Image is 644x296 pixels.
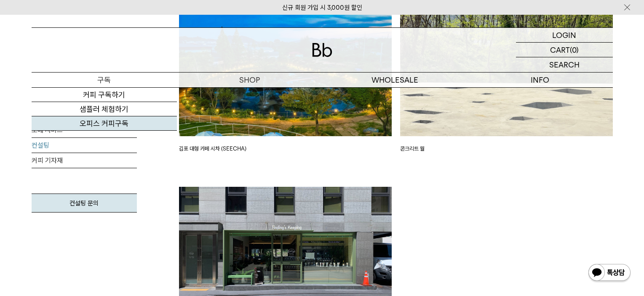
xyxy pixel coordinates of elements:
[179,145,392,153] p: 김포 대형 카페 시차 (SEECHA)
[516,43,613,57] a: CART (0)
[32,138,137,153] a: 컨설팅
[32,102,177,116] a: 샘플러 체험하기
[282,4,362,11] a: 신규 회원 가입 시 3,000원 할인
[550,43,570,57] p: CART
[177,73,322,87] a: SHOP
[312,43,332,57] img: 로고
[570,43,579,57] p: (0)
[516,28,613,43] a: LOGIN
[552,28,576,42] p: LOGIN
[322,73,468,87] p: WHOLESALE
[588,263,631,283] img: 카카오톡 채널 1:1 채팅 버튼
[468,73,613,87] p: INFO
[32,116,177,131] a: 오피스 커피구독
[549,57,580,72] p: SEARCH
[32,153,137,168] a: 커피 기자재
[32,73,177,87] a: 구독
[32,88,177,102] a: 커피 구독하기
[32,194,137,213] a: 컨설팅 문의
[400,145,613,153] p: 콘크리트 월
